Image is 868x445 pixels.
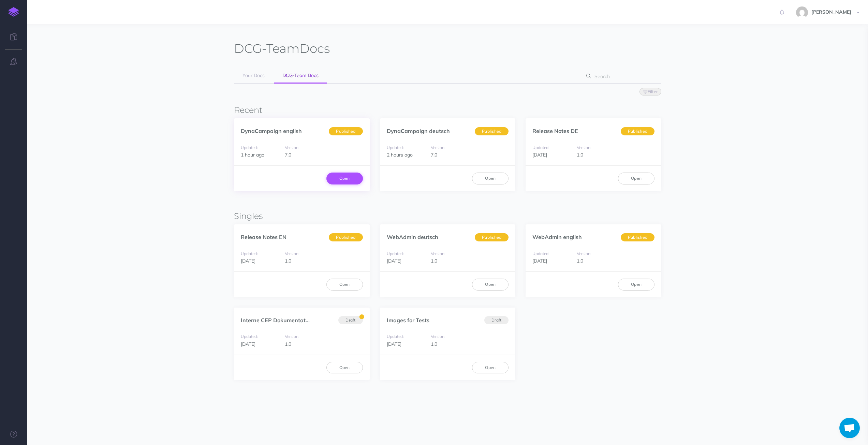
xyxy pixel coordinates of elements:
small: Version: [285,145,299,150]
a: Open [472,362,509,373]
span: [DATE] [532,152,547,158]
img: logo-mark.svg [9,7,19,17]
a: Open [326,362,363,373]
span: 1.0 [285,341,291,347]
span: 1.0 [577,152,583,158]
span: 1.0 [577,258,583,264]
small: Version: [577,145,591,150]
small: Updated: [387,334,404,339]
a: Open [326,279,363,290]
a: Interne CEP Dokumentat... [241,317,310,324]
small: Version: [431,334,445,339]
small: Updated: [532,251,549,256]
img: e0b8158309a7a9c2ba5a20a85ae97691.jpg [796,6,808,18]
small: Version: [431,251,445,256]
a: Chat öffnen [839,418,860,438]
span: 7.0 [431,152,437,158]
small: Updated: [241,334,258,339]
small: Updated: [241,251,258,256]
span: 1.0 [431,341,437,347]
a: WebAdmin english [532,234,582,240]
small: Updated: [387,251,404,256]
span: [PERSON_NAME] [808,9,855,15]
small: Updated: [532,145,549,150]
span: 1.0 [285,258,291,264]
a: WebAdmin deutsch [387,234,438,240]
a: Open [472,279,509,290]
span: [DATE] [532,258,547,264]
small: Version: [577,251,591,256]
span: 1.0 [431,258,437,264]
a: DynaCampaign deutsch [387,128,450,134]
a: Images for Tests [387,317,429,324]
button: Filter [639,88,661,95]
small: Version: [285,251,299,256]
a: Open [472,173,509,184]
h3: Recent [234,106,661,115]
span: [DATE] [241,258,255,264]
span: 7.0 [285,152,291,158]
a: Your Docs [234,68,273,83]
span: [DATE] [241,341,255,347]
a: Open [618,279,654,290]
a: Open [326,173,363,184]
span: DCG-Team Docs [282,72,319,78]
a: Release Notes EN [241,234,286,240]
span: Your Docs [242,72,265,78]
span: DCG-Team [234,41,299,56]
small: Version: [285,334,299,339]
a: Release Notes DE [532,128,578,134]
small: Version: [431,145,445,150]
a: Open [618,173,654,184]
a: DynaCampaign english [241,128,302,134]
small: Updated: [387,145,404,150]
small: Updated: [241,145,258,150]
span: [DATE] [387,341,401,347]
span: [DATE] [387,258,401,264]
h3: Singles [234,212,661,221]
span: 1 hour ago [241,152,264,158]
h1: Docs [234,41,330,56]
input: Search [592,70,651,83]
span: 2 hours ago [387,152,413,158]
a: DCG-Team Docs [274,68,327,84]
